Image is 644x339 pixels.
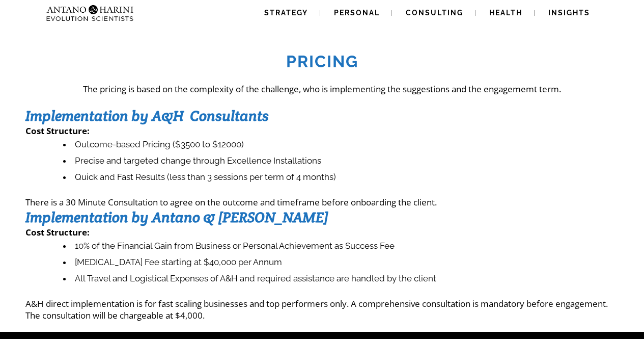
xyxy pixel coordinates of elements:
[264,9,308,17] span: Strategy
[63,271,619,287] li: All Travel and Logistical Expenses of A&H and required assistance are handled by the client
[25,298,619,321] p: A&H direct implementation is for fast scaling businesses and top performers only. A comprehensive...
[25,83,619,95] p: The pricing is based on the complexity of the challenge, who is implementing the suggestions and ...
[334,9,380,17] span: Personal
[63,137,619,153] li: Outcome-based Pricing ($3500 to $12000)
[406,9,463,17] span: Consulting
[286,52,358,71] strong: Pricing
[87,125,90,137] strong: :
[489,9,522,17] span: Health
[63,169,619,186] li: Quick and Fast Results (less than 3 sessions per term of 4 months)
[63,153,619,169] li: Precise and targeted change through Excellence Installations
[25,196,619,208] p: There is a 30 Minute Consultation to agree on the outcome and timeframe before onboarding the cli...
[25,125,87,137] strong: Cost Structure
[63,254,619,271] li: [MEDICAL_DATA] Fee starting at $40,000 per Annum
[63,238,619,254] li: 10% of the Financial Gain from Business or Personal Achievement as Success Fee
[25,107,269,125] strong: Implementation by A&H Consultants
[25,208,328,226] strong: Implementation by Antano & [PERSON_NAME]
[548,9,590,17] span: Insights
[25,226,90,238] strong: Cost Structure:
